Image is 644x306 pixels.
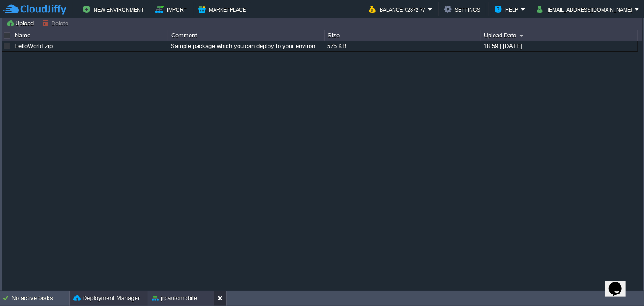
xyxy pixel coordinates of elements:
[481,41,637,51] div: 18:59 | [DATE]
[169,30,324,41] div: Comment
[325,30,481,41] div: Size
[495,4,521,15] button: Help
[444,4,483,15] button: Settings
[537,4,635,15] button: [EMAIL_ADDRESS][DOMAIN_NAME]
[198,4,249,15] button: Marketplace
[14,42,53,49] a: HelloWorld.zip
[325,41,480,51] div: 575 KB
[3,4,66,15] img: CloudJiffy
[6,19,36,27] button: Upload
[155,4,190,15] button: Import
[73,294,140,303] button: Deployment Manager
[83,4,147,15] button: New Environment
[168,41,324,51] div: Sample package which you can deploy to your environment. Feel free to delete and upload a package...
[605,269,635,297] iframe: chat widget
[12,30,168,41] div: Name
[12,291,69,306] div: No active tasks
[369,4,428,15] button: Balance ₹2872.77
[42,19,71,27] button: Delete
[482,30,637,41] div: Upload Date
[152,294,197,303] button: jrpautomobile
